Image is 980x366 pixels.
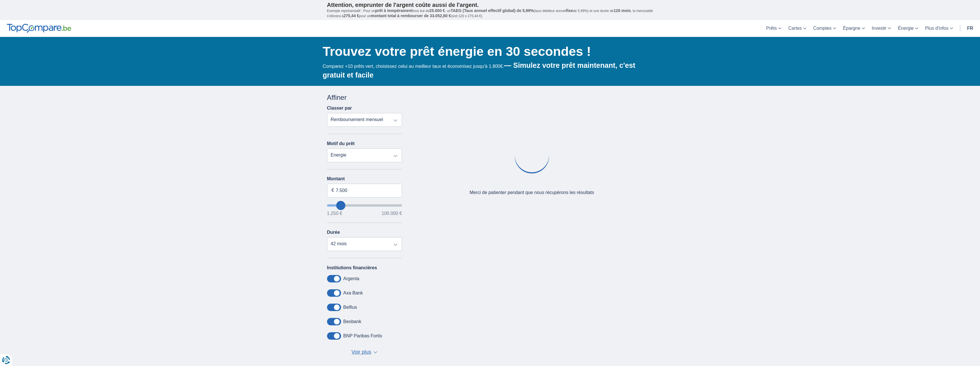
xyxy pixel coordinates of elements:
[327,106,352,111] label: Classer par
[343,290,363,296] label: Axa Bank
[840,20,868,37] a: Épargne
[470,189,594,196] div: Merci de patienter pendant que nous récupérons les résultats
[894,20,922,37] a: Énergie
[350,348,379,356] button: Voir plus ▼
[327,211,342,216] span: 1.250 €
[614,8,631,13] span: 120 mois
[785,20,810,37] a: Cartes
[964,20,977,37] a: fr
[327,1,653,8] p: Attention, emprunter de l'argent coûte aussi de l'argent.
[343,305,357,310] label: Belfius
[373,351,377,353] span: ▼
[7,24,71,33] img: TopCompare
[343,276,359,281] label: Argenta
[327,141,355,146] label: Motif du prêt
[429,8,445,13] span: 25.000 €
[375,8,412,13] span: prêt à tempérament
[922,20,956,37] a: Plus d'infos
[327,8,653,19] p: Exemple représentatif : Pour un tous but de , un (taux débiteur annuel de 5,99%) et une durée de ...
[351,349,371,356] span: Voir plus
[382,211,402,216] span: 100.000 €
[371,13,451,18] span: montant total à rembourser de 33.052,80 €
[323,60,653,80] div: Comparez +10 prêts vert, choisissez celui au meilleur taux et économisez jusqu'à 1.800€.
[332,187,334,194] span: €
[327,204,402,207] input: wantToBorrow
[323,43,653,60] h1: Trouvez votre prêt énergie en 30 secondes !
[323,61,635,79] b: — Simulez votre prêt maintenant, c'est gratuit et facile
[451,8,534,13] span: TAEG (Taux annuel effectif global) de 5,99%
[868,20,895,37] a: Investir
[763,20,785,37] a: Prêts
[343,319,361,324] label: Beobank
[343,333,382,339] label: BNP Paribas Fortis
[566,8,573,13] span: fixe
[327,265,377,270] label: Institutions financières
[344,13,359,18] span: 275,44 €
[327,93,402,102] div: Affiner
[327,230,340,235] label: Durée
[327,176,402,181] label: Montant
[810,20,840,37] a: Comptes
